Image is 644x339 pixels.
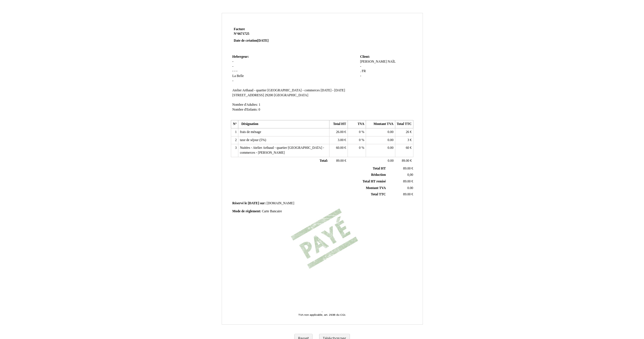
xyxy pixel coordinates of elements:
[362,69,366,73] span: FR
[234,39,269,43] strong: Date de création
[319,159,328,163] span: Total:
[360,74,361,78] span: -
[388,130,393,134] span: 0.00
[232,103,258,107] span: Nombre d'Adultes:
[265,93,273,97] span: 29200
[248,201,259,205] span: [DATE]
[231,120,238,128] th: N°
[240,146,324,155] span: Nuitées - Atelier Arthaud - quartier [GEOGRAPHIC_DATA] - commerces - [PERSON_NAME]
[329,144,348,157] td: €
[395,144,413,157] td: €
[232,69,233,73] span: -
[274,93,308,97] span: [GEOGRAPHIC_DATA]
[406,130,409,134] span: 26
[321,88,345,92] span: [DATE] - [DATE]
[388,146,393,150] span: 0.00
[402,159,409,163] span: 89.00
[395,157,413,165] td: €
[366,120,395,128] th: Montant TVA
[329,136,348,144] td: €
[348,136,366,144] td: %
[395,136,413,144] td: €
[373,167,386,170] span: Total HT
[388,60,396,63] span: NAÏL
[407,138,409,142] span: 3
[407,173,413,177] span: 0,00
[267,201,294,205] span: [DOMAIN_NAME]
[359,146,361,150] span: 0
[366,186,386,190] span: Montant TVA
[360,60,387,63] span: [PERSON_NAME]
[388,159,394,163] span: 0.00
[232,93,264,97] span: [STREET_ADDRESS]
[348,144,366,157] td: %
[232,88,320,92] span: Atelier Arthaud - quartier [GEOGRAPHIC_DATA] - commerces
[403,192,411,196] span: 89.00
[338,138,344,142] span: 3.00
[257,39,269,43] span: [DATE]
[329,120,348,128] th: Total HT
[387,191,414,198] td: €
[403,180,411,183] span: 89.00
[363,180,386,183] span: Total HT remisé
[359,130,361,134] span: 0
[371,173,386,177] span: Réduction
[387,178,414,185] td: €
[406,146,409,150] span: 60
[232,55,249,59] span: Hebergeur:
[232,209,261,213] span: Mode de règlement:
[231,128,238,136] td: 1
[407,186,413,190] span: 0.00
[395,120,413,128] th: Total TTC
[231,136,238,144] td: 2
[322,310,323,313] span: -
[232,201,247,205] span: Réservé le
[395,128,413,136] td: €
[360,55,370,59] span: Client:
[238,120,329,128] th: Désignation
[240,138,266,142] span: taxe de séjour (5%)
[236,69,237,73] span: -
[232,74,244,78] span: La Belle
[359,138,361,142] span: 0
[237,32,249,36] span: 6671725
[360,69,361,73] span: .
[348,128,366,136] td: %
[388,138,393,142] span: 0.00
[336,130,344,134] span: 26.00
[234,27,245,31] span: Facture
[403,167,411,170] span: 89.00
[387,165,414,172] td: €
[260,201,266,205] span: sur:
[234,32,302,36] strong: N°
[329,128,348,136] td: €
[232,79,233,83] span: -
[336,159,344,163] span: 89.00
[348,120,366,128] th: TVA
[258,108,260,111] span: 0
[371,192,386,196] span: Total TTC
[234,69,235,73] span: -
[231,144,238,157] td: 3
[240,130,261,134] span: frais de ménage
[232,65,233,68] span: -
[360,65,361,68] span: -
[298,313,346,316] span: TVA non applicable, art. 293B du CGI.
[232,108,258,111] span: Nombre d'Enfants:
[329,157,348,165] td: €
[259,103,260,107] span: 1
[262,209,282,213] span: Carte Bancaire
[232,60,233,63] span: -
[336,146,344,150] span: 60.00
